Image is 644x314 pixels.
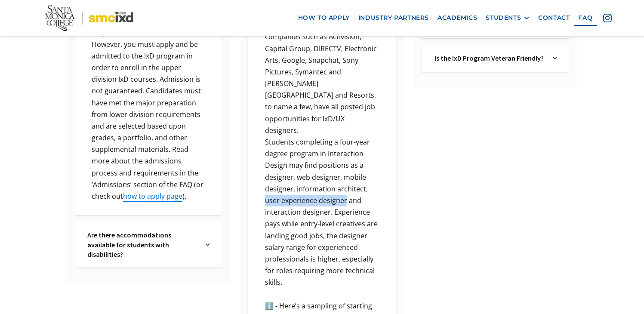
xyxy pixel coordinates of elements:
p: However, you must apply and be admitted to the IxD program in order to enroll in the upper divisi... [87,39,210,203]
a: Are there accommodations available for students with disabilities? [87,230,197,259]
div: STUDENTS [486,14,521,22]
img: Santa Monica College - SMC IxD logo [45,5,133,31]
a: industry partners [354,10,433,26]
a: Academics [433,10,481,26]
p: ‍ [261,288,383,300]
a: faq [574,10,597,26]
a: how to apply page [123,191,182,202]
p: Students completing a four-year degree program in Interaction Design may find positions as a desi... [261,136,383,288]
div: STUDENTS [486,14,530,22]
a: Is the IxD Program Veteran Friendly? [434,53,545,63]
a: how to apply [294,10,354,26]
img: icon - instagram [603,14,612,22]
a: contact [534,10,574,26]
